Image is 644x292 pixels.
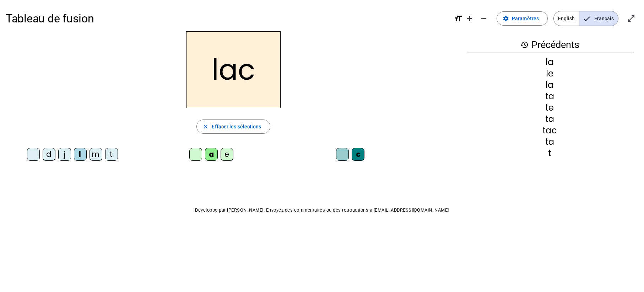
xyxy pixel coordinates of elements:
div: e [221,148,233,161]
div: a [205,148,218,161]
div: ta [467,115,633,123]
div: t [467,149,633,158]
mat-icon: add [465,14,474,23]
button: Diminuer la taille de la police [477,11,491,26]
h3: Précédents [467,37,633,53]
span: Effacer les sélections [212,122,261,131]
mat-icon: history [520,41,529,49]
button: Entrer en plein écran [624,11,638,26]
div: d [43,148,55,161]
mat-icon: open_in_full [627,14,635,23]
div: le [467,69,633,78]
h1: Tableau de fusion [6,7,448,30]
button: Paramètres [497,11,548,26]
mat-button-toggle-group: Language selection [553,11,618,26]
button: Augmenter la taille de la police [462,11,477,26]
div: ta [467,92,633,101]
div: ta [467,138,633,146]
div: la [467,58,633,67]
div: la [467,81,633,89]
div: c [352,148,364,161]
div: tac [467,126,633,135]
div: l [74,148,87,161]
button: Effacer les sélections [196,120,270,134]
p: Développé par [PERSON_NAME]. Envoyez des commentaires ou des rétroactions à [EMAIL_ADDRESS][DOMAI... [6,206,638,214]
div: t [105,148,118,161]
div: j [58,148,71,161]
span: English [554,11,579,26]
div: m [90,148,102,161]
span: Paramètres [512,14,539,23]
mat-icon: remove [480,14,488,23]
mat-icon: format_size [454,14,462,23]
div: te [467,103,633,112]
mat-icon: close [202,123,209,130]
h2: lac [186,31,281,108]
mat-icon: settings [503,15,509,22]
span: Français [579,11,618,26]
